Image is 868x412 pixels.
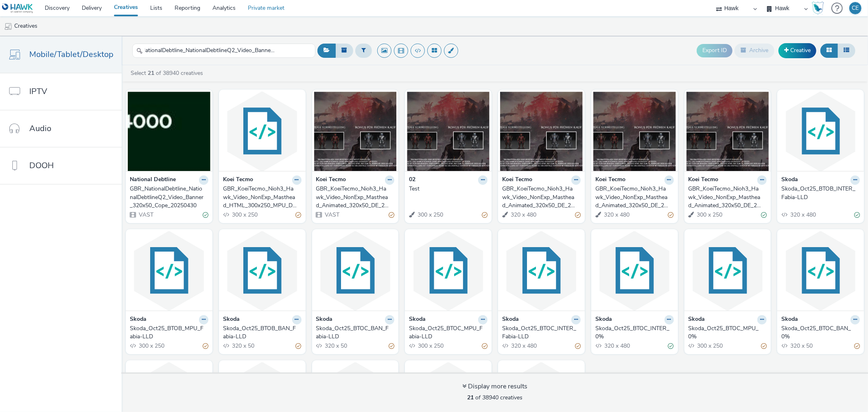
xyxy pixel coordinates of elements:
[29,123,51,134] span: Audio
[231,211,258,219] span: 300 x 250
[820,44,838,57] button: Grid
[502,315,519,324] strong: Skoda
[595,185,671,210] div: GBR_KoeiTecmo_Nioh3_Hawk_Video_NonExp_Masthead_Animated_320x50_DE_20251001 (copy)
[502,175,532,185] strong: Koei Tecmo
[231,342,254,350] span: 320 x 50
[130,185,205,210] div: GBR_NationalDebtline_NationalDebtlineQ2_Video_Banner_320x50_Cope_20250430
[409,324,488,341] a: Skoda_Oct25_BTOC_MPU_Fabia-LLD
[854,342,860,350] div: Partially valid
[689,185,767,210] a: GBR_KoeiTecmo_Nioh3_Hawk_Video_NonExp_Masthead_Animated_320x50_DE_20251001
[223,315,240,324] strong: Skoda
[128,231,210,311] img: Skoda_Oct25_BTOB_MPU_Fabia-LLD visual
[789,342,813,350] span: 320 x 50
[502,185,581,210] a: GBR_KoeiTecmo_Nioh3_Hawk_Video_NonExp_Masthead_Animated_320x50_DE_20251001 (copy)
[854,210,860,219] div: Valid
[130,185,208,210] a: GBR_NationalDebtline_NationalDebtlineQ2_Video_Banner_320x50_Cope_20250430
[781,324,857,341] div: Skoda_Oct25_BTOC_BAN_0%
[837,44,855,57] button: Table
[593,231,676,311] img: Skoda_Oct25_BTOC_INTER_0% visual
[603,342,630,350] span: 320 x 480
[500,92,583,171] img: GBR_KoeiTecmo_Nioh3_Hawk_Video_NonExp_Masthead_Animated_320x50_DE_20251001 (copy) visual
[500,231,583,311] img: Skoda_Oct25_BTOC_INTER_Fabia-LLD visual
[781,185,860,202] a: Skoda_Oct25_BTOB_INTER_Fabia-LLD
[417,211,443,219] span: 300 x 250
[29,160,54,171] span: DOOH
[389,210,394,219] div: Partially valid
[575,210,581,219] div: Partially valid
[467,394,523,401] span: of 38940 creatives
[482,210,488,219] div: Partially valid
[502,324,577,341] div: Skoda_Oct25_BTOC_INTER_Fabia-LLD
[668,342,674,350] div: Valid
[128,92,210,171] img: GBR_NationalDebtline_NationalDebtlineQ2_Video_Banner_320x50_Cope_20250430 visual
[603,211,630,219] span: 320 x 480
[687,92,769,171] img: GBR_KoeiTecmo_Nioh3_Hawk_Video_NonExp_Masthead_Animated_320x50_DE_20251001 visual
[595,185,674,210] a: GBR_KoeiTecmo_Nioh3_Hawk_Video_NonExp_Masthead_Animated_320x50_DE_20251001 (copy)
[789,211,816,219] span: 320 x 480
[595,324,674,341] a: Skoda_Oct25_BTOC_INTER_0%
[779,92,862,171] img: Skoda_Oct25_BTOB_INTER_Fabia-LLD visual
[29,85,47,97] span: IPTV
[130,69,206,77] a: Select of 38940 creatives
[203,342,208,350] div: Partially valid
[223,185,302,210] a: GBR_KoeiTecmo_Nioh3_Hawk_Video_NonExp_Masthead_HTML_300x250_MPU_DE_20251001
[467,394,474,401] strong: 21
[130,324,208,341] a: Skoda_Oct25_BTOB_MPU_Fabia-LLD
[314,231,397,311] img: Skoda_Oct25_BTOC_BAN_Fabia-LLD visual
[316,185,395,210] a: GBR_KoeiTecmo_Nioh3_Hawk_Video_NonExp_Masthead_Animated_320x50_DE_20251001
[29,48,114,60] span: Mobile/Tablet/Desktop
[221,231,304,311] img: Skoda_Oct25_BTOB_BAN_Fabia-LLD visual
[316,185,391,210] div: GBR_KoeiTecmo_Nioh3_Hawk_Video_NonExp_Masthead_Animated_320x50_DE_20251001
[781,185,857,202] div: Skoda_Oct25_BTOB_INTER_Fabia-LLD
[409,175,415,185] strong: 02
[812,2,824,15] img: Hawk Academy
[482,342,488,350] div: Partially valid
[203,210,208,219] div: Valid
[595,315,612,324] strong: Skoda
[316,324,395,341] a: Skoda_Oct25_BTOC_BAN_Fabia-LLD
[778,43,816,58] a: Creative
[575,342,581,350] div: Partially valid
[668,210,674,219] div: Partially valid
[409,315,426,324] strong: Skoda
[324,342,348,350] span: 320 x 50
[296,342,302,350] div: Partially valid
[389,342,394,350] div: Partially valid
[595,175,625,185] strong: Koei Tecmo
[2,3,33,13] img: undefined Logo
[510,342,537,350] span: 320 x 480
[296,210,302,219] div: Partially valid
[223,185,298,210] div: GBR_KoeiTecmo_Nioh3_Hawk_Video_NonExp_Masthead_HTML_300x250_MPU_DE_20251001
[593,92,676,171] img: GBR_KoeiTecmo_Nioh3_Hawk_Video_NonExp_Masthead_Animated_320x50_DE_20251001 (copy) visual
[223,324,302,341] a: Skoda_Oct25_BTOB_BAN_Fabia-LLD
[409,185,488,193] a: Test
[223,175,253,185] strong: Koei Tecmo
[781,315,798,324] strong: Skoda
[314,92,397,171] img: GBR_KoeiTecmo_Nioh3_Hawk_Video_NonExp_Masthead_Animated_320x50_DE_20251001 visual
[4,22,12,31] img: mobile
[781,324,860,341] a: Skoda_Oct25_BTOC_BAN_0%
[689,315,705,324] strong: Skoda
[689,324,767,341] a: Skoda_Oct25_BTOC_MPU_0%
[781,175,798,185] strong: Skoda
[735,44,774,57] button: Archive
[130,315,146,324] strong: Skoda
[316,324,391,341] div: Skoda_Oct25_BTOC_BAN_Fabia-LLD
[221,92,304,171] img: GBR_KoeiTecmo_Nioh3_Hawk_Video_NonExp_Masthead_HTML_300x250_MPU_DE_20251001 visual
[138,342,164,350] span: 300 x 250
[223,324,298,341] div: Skoda_Oct25_BTOB_BAN_Fabia-LLD
[687,231,769,311] img: Skoda_Oct25_BTOC_MPU_0% visual
[697,44,732,57] button: Export ID
[689,185,764,210] div: GBR_KoeiTecmo_Nioh3_Hawk_Video_NonExp_Masthead_Animated_320x50_DE_20251001
[407,92,490,171] img: Test visual
[852,2,859,14] div: CE
[462,382,527,391] div: Display more results
[779,231,862,311] img: Skoda_Oct25_BTOC_BAN_0% visual
[132,44,315,58] input: Search...
[502,324,581,341] a: Skoda_Oct25_BTOC_INTER_Fabia-LLD
[316,175,346,185] strong: Koei Tecmo
[409,185,484,193] div: Test
[130,175,176,185] strong: National Debtline
[812,2,827,15] a: Hawk Academy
